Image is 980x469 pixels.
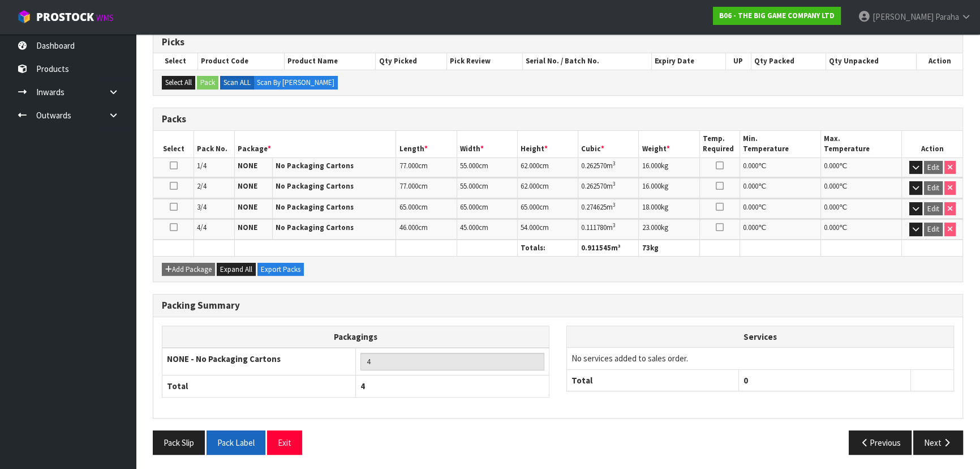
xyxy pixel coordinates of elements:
[162,300,954,311] h3: Packing Summary
[399,223,418,232] span: 46.000
[457,199,517,219] td: cm
[913,430,963,455] button: Next
[162,326,549,348] th: Packagings
[285,53,376,69] th: Product Name
[521,181,539,191] span: 62.000
[642,243,650,253] span: 73
[642,223,660,232] span: 23.000
[396,199,457,219] td: cm
[642,181,660,191] span: 16.000
[826,53,917,69] th: Qty Unpacked
[639,219,699,239] td: kg
[207,430,265,455] button: Pack Label
[743,202,758,212] span: 0.000
[457,131,517,157] th: Width
[267,430,302,455] button: Exit
[253,76,338,89] label: Scan By [PERSON_NAME]
[743,181,758,191] span: 0.000
[521,223,539,232] span: 54.000
[821,131,902,157] th: Max. Temperature
[581,161,607,170] span: 0.262570
[639,131,699,157] th: Weight
[517,178,578,198] td: cm
[457,178,517,198] td: cm
[162,263,215,276] button: Add Package
[639,178,699,198] td: kg
[740,157,821,177] td: ℃
[517,199,578,219] td: cm
[276,181,354,191] strong: No Packaging Cartons
[399,181,418,191] span: 77.000
[521,202,539,212] span: 65.000
[197,161,207,170] span: 1/4
[197,202,207,212] span: 3/4
[613,201,616,208] sup: 3
[639,240,699,256] th: kg
[642,161,660,170] span: 16.000
[613,180,616,187] sup: 3
[396,157,457,177] td: cm
[517,131,578,157] th: Height
[578,157,639,177] td: m
[517,219,578,239] td: cm
[613,221,616,229] sup: 3
[824,181,839,191] span: 0.000
[220,265,252,274] span: Expand All
[581,243,611,253] span: 0.911545
[567,326,953,348] th: Services
[238,181,257,191] strong: NONE
[578,219,639,239] td: m
[639,157,699,177] td: kg
[396,131,457,157] th: Length
[238,223,257,232] strong: NONE
[523,53,652,69] th: Serial No. / Batch No.
[567,348,953,369] td: No services added to sales order.
[399,161,418,170] span: 77.000
[725,53,751,69] th: UP
[567,369,739,391] th: Total
[872,11,934,22] span: [PERSON_NAME]
[17,10,31,24] img: cube-alt.png
[924,181,943,195] button: Edit
[743,375,748,386] span: 0
[824,223,839,232] span: 0.000
[743,161,758,170] span: 0.000
[167,353,281,364] strong: NONE - No Packaging Cartons
[824,202,839,212] span: 0.000
[197,223,207,232] span: 4/4
[257,263,304,276] button: Export Packs
[713,7,841,25] a: B06 - THE BIG GAME COMPANY LTD
[849,430,912,455] button: Previous
[740,199,821,219] td: ℃
[238,202,257,212] strong: NONE
[719,11,835,20] strong: B06 - THE BIG GAME COMPANY LTD
[902,131,962,157] th: Action
[457,157,517,177] td: cm
[276,161,354,170] strong: No Packaging Cartons
[935,11,959,22] span: Paraha
[924,202,943,216] button: Edit
[162,76,195,89] button: Select All
[743,223,758,232] span: 0.000
[197,181,207,191] span: 2/4
[517,240,578,256] th: Totals:
[824,161,839,170] span: 0.000
[517,157,578,177] td: cm
[234,131,396,157] th: Package
[217,263,256,276] button: Expand All
[821,157,902,177] td: ℃
[360,381,365,391] span: 4
[699,131,740,157] th: Temp. Required
[399,202,418,212] span: 65.000
[376,53,447,69] th: Qty Picked
[220,76,254,89] label: Scan ALL
[740,219,821,239] td: ℃
[581,181,607,191] span: 0.262570
[162,37,954,48] h3: Picks
[194,131,235,157] th: Pack No.
[740,178,821,198] td: ℃
[578,240,639,256] th: m³
[578,131,639,157] th: Cubic
[651,53,725,69] th: Expiry Date
[751,53,826,69] th: Qty Packed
